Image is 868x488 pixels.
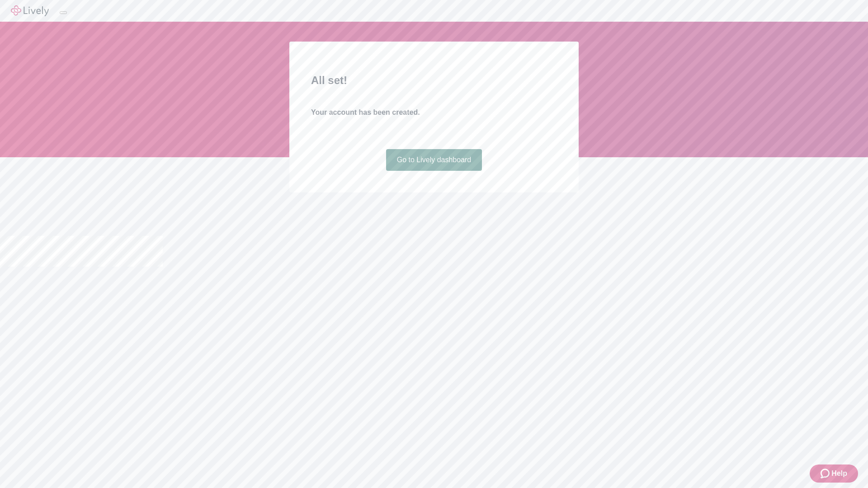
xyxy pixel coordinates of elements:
[810,465,858,483] button: Zendesk support iconHelp
[311,72,557,89] h2: All set!
[11,5,49,16] img: Lively
[60,11,67,14] button: Log out
[311,107,557,118] h4: Your account has been created.
[386,149,482,171] a: Go to Lively dashboard
[831,468,847,479] span: Help
[821,468,831,479] svg: Zendesk support icon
